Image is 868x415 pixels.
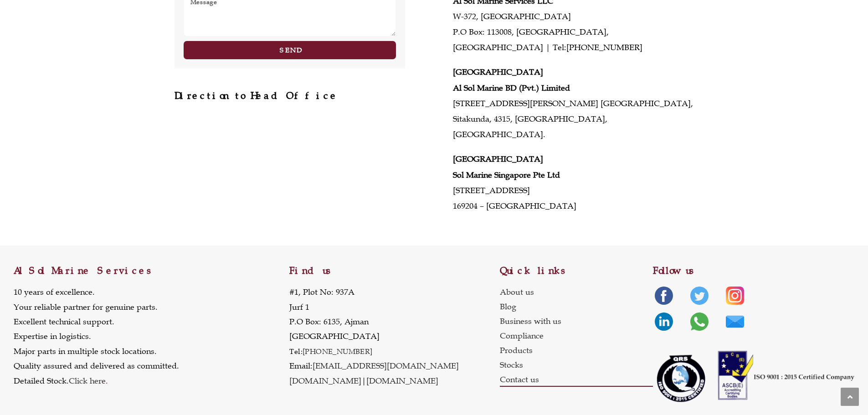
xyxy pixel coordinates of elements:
a: Contact us [500,372,653,387]
p: 10 years of excellence. Your reliable partner for genuine parts. Excellent technical support. Exp... [14,285,179,388]
a: [PHONE_NUMBER] [566,42,642,52]
a: Products [500,343,653,358]
span: Send [280,46,302,53]
a: Blog [500,299,653,314]
a: Compliance [500,328,653,343]
p: [STREET_ADDRESS] 169204 – [GEOGRAPHIC_DATA] [453,151,693,214]
h2: Find us [289,266,499,276]
a: [DOMAIN_NAME] [289,376,361,386]
span: . [69,376,108,386]
h2: Follow us [653,266,854,276]
a: [PHONE_NUMBER] [303,347,373,356]
a: Stocks [500,358,653,372]
a: Scroll to the top of the page [841,388,859,406]
p: #1, Plot No: 937A Jurf 1 P.O Box: 6135, Ajman [GEOGRAPHIC_DATA] Email: | [289,285,459,388]
a: Click here [69,376,106,386]
a: Business with us [500,314,653,328]
h2: Al Sol Marine Services [14,266,289,276]
a: [EMAIL_ADDRESS][DOMAIN_NAME] [313,361,459,371]
a: About us [500,285,653,299]
h2: Quick links [500,266,653,276]
span: Tel: [289,347,303,356]
p: [STREET_ADDRESS][PERSON_NAME] [GEOGRAPHIC_DATA], Sitakunda, 4315, [GEOGRAPHIC_DATA], [GEOGRAPHIC_... [453,64,693,142]
a: [DOMAIN_NAME] [366,376,438,386]
button: Send [184,41,396,59]
strong: [GEOGRAPHIC_DATA] [453,154,543,164]
iframe: 25.431702654679253, 55.53054653045025 [175,110,406,196]
h2: Direction to Head Office [175,91,406,101]
strong: Sol Marine Singapore Pte Ltd [453,170,560,180]
strong: [GEOGRAPHIC_DATA] [453,67,543,77]
strong: Al Sol Marine BD (Pvt.) Limited [453,83,570,93]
